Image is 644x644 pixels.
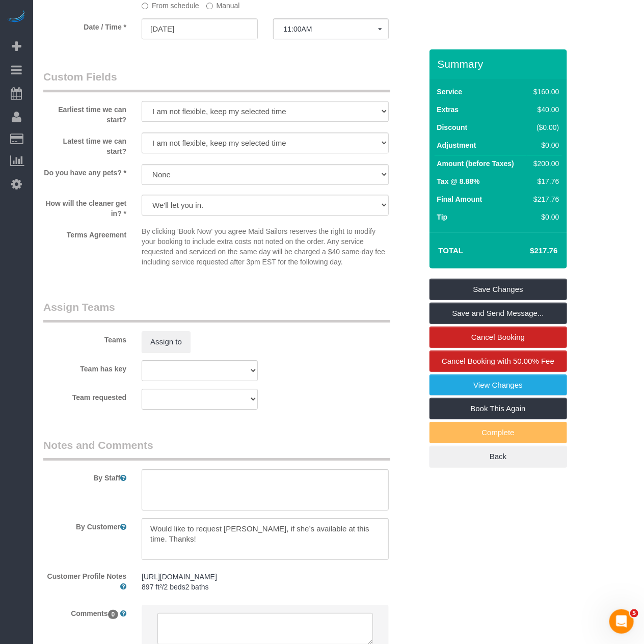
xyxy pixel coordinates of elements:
span: 11:00AM [284,25,379,33]
a: Cancel Booking with 50.00% Fee [430,351,567,372]
label: Final Amount [437,194,482,204]
label: Extras [437,104,459,115]
iframe: Intercom live chat [609,609,634,634]
span: 0 [108,610,119,619]
label: Comments [36,605,134,619]
h4: $217.76 [499,247,557,255]
button: 11:00AM [273,18,389,39]
label: Tip [437,212,448,222]
a: Save Changes [430,279,567,300]
div: $217.76 [529,194,559,204]
div: $200.00 [529,158,559,169]
label: Discount [437,122,468,132]
label: Latest time we can start? [36,132,134,156]
button: Assign to [142,331,191,353]
label: How will the cleaner get in? * [36,195,134,219]
label: By Staff [36,469,134,483]
input: MM/DD/YYYY [142,18,258,39]
legend: Notes and Comments [43,438,390,461]
legend: Custom Fields [43,69,390,92]
a: Save and Send Message... [430,303,567,324]
label: Do you have any pets? * [36,164,134,178]
h3: Summary [438,58,562,70]
label: By Customer [36,518,134,532]
label: Amount (before Taxes) [437,158,514,169]
pre: [URL][DOMAIN_NAME] 897 ft²/2 beds2 baths [142,572,389,592]
div: $17.76 [529,176,559,186]
strong: Total [439,246,464,255]
label: Terms Agreement [36,226,134,240]
label: Earliest time we can start? [36,101,134,125]
div: $160.00 [529,87,559,97]
label: Team has key [36,360,134,374]
label: Date / Time * [36,18,134,32]
a: Book This Again [430,398,567,419]
a: Cancel Booking [430,327,567,348]
div: $0.00 [529,140,559,150]
div: $0.00 [529,212,559,222]
span: 5 [630,609,638,618]
span: Cancel Booking with 50.00% Fee [442,357,554,365]
label: Tax @ 8.88% [437,176,480,186]
a: Back [430,446,567,467]
input: From schedule [142,3,148,9]
div: $40.00 [529,104,559,115]
img: Automaid Logo [6,10,26,24]
a: View Changes [430,374,567,396]
label: Teams [36,331,134,345]
label: Adjustment [437,140,476,150]
p: By clicking 'Book Now' you agree Maid Sailors reserves the right to modify your booking to includ... [142,226,389,267]
label: Team requested [36,389,134,403]
label: Customer Profile Notes [36,568,134,592]
div: ($0.00) [529,122,559,132]
input: Manual [206,3,213,9]
legend: Assign Teams [43,300,390,323]
label: Service [437,87,463,97]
